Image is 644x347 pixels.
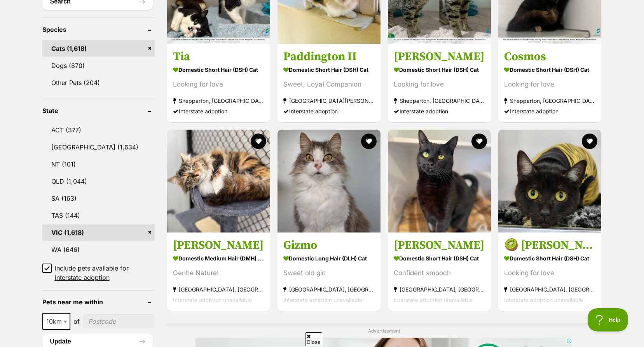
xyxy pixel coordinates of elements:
span: Interstate adoption unavailable [504,297,583,303]
div: Looking for love [504,268,595,278]
strong: [GEOGRAPHIC_DATA][PERSON_NAME][GEOGRAPHIC_DATA] [283,95,375,106]
header: Species [42,26,155,33]
strong: [GEOGRAPHIC_DATA], [GEOGRAPHIC_DATA] [394,284,485,295]
a: Dogs (870) [42,57,155,74]
span: Interstate adoption unavailable [394,297,473,303]
a: Gizmo Domestic Long Hair (DLH) Cat Sweet old girl [GEOGRAPHIC_DATA], [GEOGRAPHIC_DATA] Interstate... [277,232,380,311]
a: VIC (1,618) [42,224,155,241]
div: Sweet old girl [283,268,375,278]
h3: Cosmos [504,49,595,64]
div: Looking for love [173,79,264,90]
button: favourite [582,134,597,149]
img: 🥝 Clara 6220 🥝 - Domestic Short Hair (DSH) Cat [498,130,601,232]
a: TAS (144) [42,207,155,224]
button: favourite [471,134,487,149]
div: Sweet, Loyal Companion [283,79,375,90]
strong: Domestic Short Hair (DSH) Cat [173,64,264,75]
a: 🥝 [PERSON_NAME] 6220 🥝 Domestic Short Hair (DSH) Cat Looking for love [GEOGRAPHIC_DATA], [GEOGRAP... [498,232,601,311]
span: of [73,317,80,326]
a: [PERSON_NAME] Domestic Short Hair (DSH) Cat Confident smooch [GEOGRAPHIC_DATA], [GEOGRAPHIC_DATA]... [388,232,491,311]
button: favourite [361,134,377,149]
h3: 🥝 [PERSON_NAME] 6220 🥝 [504,238,595,253]
span: 10km [43,316,70,327]
a: Cosmos Domestic Short Hair (DSH) Cat Looking for love Shepparton, [GEOGRAPHIC_DATA] Interstate ad... [498,43,601,122]
a: QLD (1,044) [42,173,155,189]
div: Looking for love [394,79,485,90]
div: Interstate adoption [394,106,485,116]
h3: Tia [173,49,264,64]
strong: Domestic Long Hair (DLH) Cat [283,253,375,264]
img: Gizmo - Domestic Long Hair (DLH) Cat [277,130,380,232]
strong: [GEOGRAPHIC_DATA], [GEOGRAPHIC_DATA] [173,284,264,295]
strong: Domestic Short Hair (DSH) Cat [394,64,485,75]
strong: Domestic Medium Hair (DMH) Cat [173,253,264,264]
strong: Domestic Short Hair (DSH) Cat [283,64,375,75]
span: Interstate adoption unavailable [283,297,362,303]
a: [PERSON_NAME] Domestic Short Hair (DSH) Cat Looking for love Shepparton, [GEOGRAPHIC_DATA] Inters... [388,43,491,122]
div: Interstate adoption [283,106,375,116]
div: Interstate adoption [504,106,595,116]
div: Looking for love [504,79,595,90]
header: State [42,107,155,114]
strong: Shepparton, [GEOGRAPHIC_DATA] [173,95,264,106]
img: Brittney - Domestic Medium Hair (DMH) Cat [167,130,270,232]
strong: Domestic Short Hair (DSH) Cat [504,64,595,75]
a: ACT (377) [42,122,155,138]
iframe: Help Scout Beacon - Open [588,308,628,331]
span: Close [305,332,322,346]
a: [PERSON_NAME] Domestic Medium Hair (DMH) Cat Gentle Nature! [GEOGRAPHIC_DATA], [GEOGRAPHIC_DATA] ... [167,232,270,311]
a: WA (646) [42,241,155,258]
strong: Shepparton, [GEOGRAPHIC_DATA] [394,95,485,106]
h3: [PERSON_NAME] [173,238,264,253]
h3: [PERSON_NAME] [394,238,485,253]
div: Gentle Nature! [173,268,264,278]
a: NT (101) [42,156,155,172]
strong: [GEOGRAPHIC_DATA], [GEOGRAPHIC_DATA] [283,284,375,295]
a: [GEOGRAPHIC_DATA] (1,634) [42,139,155,155]
h3: [PERSON_NAME] [394,49,485,64]
h3: Paddington II [283,49,375,64]
h3: Gizmo [283,238,375,253]
a: Include pets available for interstate adoption [42,264,155,282]
div: Confident smooch [394,268,485,278]
a: Other Pets (204) [42,75,155,91]
span: 10km [42,313,70,330]
img: Tom - Domestic Short Hair (DSH) Cat [388,130,491,232]
input: postcode [83,314,155,329]
strong: [GEOGRAPHIC_DATA], [GEOGRAPHIC_DATA] [504,284,595,295]
a: Paddington II Domestic Short Hair (DSH) Cat Sweet, Loyal Companion [GEOGRAPHIC_DATA][PERSON_NAME]... [277,43,380,122]
a: Cats (1,618) [42,40,155,57]
button: favourite [251,134,266,149]
a: Tia Domestic Short Hair (DSH) Cat Looking for love Shepparton, [GEOGRAPHIC_DATA] Interstate adoption [167,43,270,122]
div: Interstate adoption [173,106,264,116]
strong: Domestic Short Hair (DSH) Cat [504,253,595,264]
span: Include pets available for interstate adoption [55,264,155,282]
span: Interstate adoption unavailable [173,297,252,303]
strong: Domestic Short Hair (DSH) Cat [394,253,485,264]
header: Pets near me within [42,298,155,305]
a: SA (163) [42,190,155,206]
strong: Shepparton, [GEOGRAPHIC_DATA] [504,95,595,106]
